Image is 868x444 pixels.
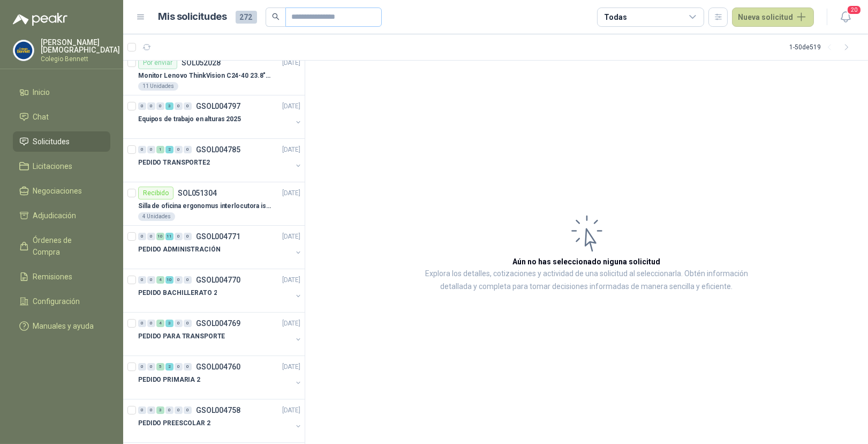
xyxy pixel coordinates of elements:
p: PEDIDO ADMINISTRACIÓN [138,245,220,255]
p: [DATE] [282,145,300,155]
div: 10 [165,276,173,284]
a: 0 0 10 11 0 0 GSOL004771[DATE] PEDIDO ADMINISTRACIÓN [138,230,303,264]
div: 0 [138,276,146,284]
span: Adjudicación [33,210,77,221]
div: 0 [165,406,173,414]
a: Inicio [13,82,110,102]
a: Licitaciones [13,156,110,176]
p: [DATE] [282,188,300,198]
span: Inicio [33,86,50,98]
h3: Aún no has seleccionado niguna solicitud [513,256,661,268]
a: 0 0 4 10 0 0 GSOL004770[DATE] PEDIDO BACHILLERATO 2 [138,273,303,308]
span: 20 [847,5,862,15]
a: Chat [13,107,110,127]
a: RecibidoSOL051304[DATE] Silla de oficina ergonomus interlocutora isósceles azul4 Unidades [123,182,305,226]
div: 0 [138,233,146,240]
a: Por enviarSOL052028[DATE] Monitor Lenovo ThinkVision C24-40 23.8" 3YW11 Unidades [123,52,305,95]
img: Company Logo [13,40,34,61]
span: Remisiones [33,271,73,283]
div: 3 [156,406,164,414]
p: Colegio Bennett [41,56,120,62]
div: 0 [147,233,155,240]
a: 0 0 1 2 0 0 GSOL004785[DATE] PEDIDO TRANSPORTE2 [138,143,303,177]
p: PEDIDO PRIMARIA 2 [138,375,200,385]
p: Equipos de trabajo en alturas 2025 [138,114,241,124]
div: 0 [184,406,192,414]
div: 0 [147,406,155,414]
div: 2 [165,363,173,371]
div: 0 [156,102,164,110]
p: Explora los detalles, cotizaciones y actividad de una solicitud al seleccionarla. Obtén informaci... [412,268,761,293]
span: 272 [236,11,257,24]
span: Chat [33,111,49,123]
p: [DATE] [282,58,300,68]
div: 0 [138,406,146,414]
div: 0 [147,102,155,110]
div: 1 [156,146,164,153]
div: 2 [165,146,173,153]
a: Solicitudes [13,131,110,152]
div: 0 [138,320,146,327]
div: Todas [604,11,627,23]
p: [DATE] [282,232,300,242]
p: [PERSON_NAME] [DEMOGRAPHIC_DATA] [41,39,120,54]
p: [DATE] [282,319,300,329]
div: 0 [184,233,192,240]
p: [DATE] [282,405,300,416]
div: 0 [175,363,183,371]
div: 0 [138,102,146,110]
div: 3 [165,320,173,327]
p: GSOL004785 [196,146,240,153]
div: Recibido [138,187,173,199]
div: 3 [165,102,173,110]
p: [DATE] [282,275,300,285]
div: 0 [175,233,183,240]
div: 0 [175,406,183,414]
a: Manuales y ayuda [13,316,110,336]
div: 0 [175,146,183,153]
div: 0 [175,320,183,327]
a: 0 0 0 3 0 0 GSOL004797[DATE] Equipos de trabajo en alturas 2025 [138,100,303,134]
div: 0 [184,276,192,284]
a: Remisiones [13,267,110,287]
div: 1 - 50 de 519 [789,39,855,56]
p: PEDIDO BACHILLERATO 2 [138,288,217,298]
a: 0 0 4 3 0 0 GSOL004769[DATE] PEDIDO PARA TRANSPORTE [138,317,303,351]
p: [DATE] [282,362,300,372]
p: GSOL004758 [196,406,240,414]
div: 0 [175,276,183,284]
button: 20 [836,8,855,27]
a: Negociaciones [13,181,110,201]
a: Órdenes de Compra [13,230,110,262]
a: 0 0 3 0 0 0 GSOL004758[DATE] PEDIDO PREESCOLAR 2 [138,404,303,438]
div: 0 [138,146,146,153]
div: 0 [147,276,155,284]
div: 0 [184,146,192,153]
p: SOL052028 [182,59,221,66]
span: search [272,13,280,20]
div: 0 [138,363,146,371]
p: GSOL004797 [196,102,240,110]
div: 4 Unidades [138,212,175,221]
div: 0 [175,102,183,110]
div: 11 Unidades [138,82,178,91]
p: Monitor Lenovo ThinkVision C24-40 23.8" 3YW [138,71,271,81]
span: Manuales y ayuda [33,320,94,332]
div: 0 [147,146,155,153]
div: Por enviar [138,56,177,69]
p: PEDIDO TRANSPORTE2 [138,158,210,168]
span: Solicitudes [33,136,70,147]
a: Adjudicación [13,205,110,226]
div: 11 [165,233,173,240]
div: 10 [156,233,164,240]
span: Negociaciones [33,185,82,197]
h1: Mis solicitudes [158,9,227,25]
p: [DATE] [282,101,300,112]
span: Licitaciones [33,160,73,172]
div: 0 [147,363,155,371]
span: Órdenes de Compra [33,234,100,258]
p: PEDIDO PREESCOLAR 2 [138,418,210,428]
div: 0 [147,320,155,327]
button: Nueva solicitud [732,8,814,27]
p: GSOL004760 [196,363,240,371]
